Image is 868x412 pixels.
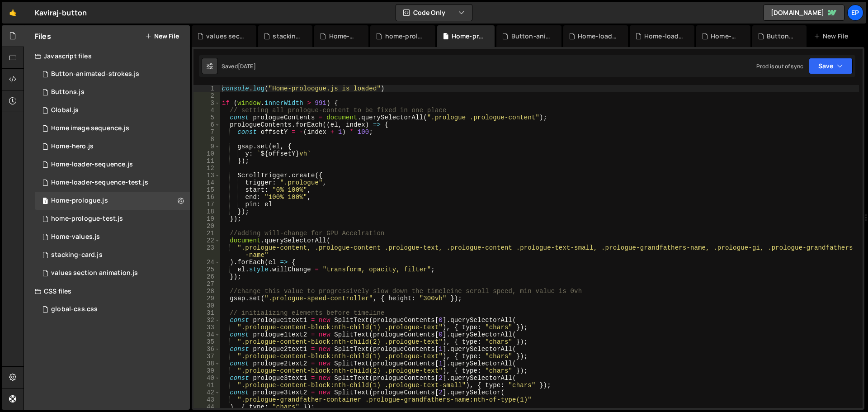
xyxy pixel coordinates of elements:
div: [DATE] [238,62,256,70]
div: 32 [193,317,220,324]
div: Home-loader-sequence-test.js [51,179,148,187]
div: 37 [193,353,220,360]
div: 42 [193,389,220,396]
div: 17 [193,201,220,208]
div: stacking-card.js [273,32,302,41]
div: 16061/44088.js [35,174,190,192]
div: Home-prologue.js [51,197,108,205]
div: 1 [193,85,220,92]
div: 11 [193,157,220,165]
div: Home-hero.js [51,142,94,151]
div: CSS files [24,282,190,300]
div: 24 [193,259,220,266]
button: New File [145,33,179,40]
div: Buttons.js [51,88,85,96]
div: 27 [193,280,220,288]
div: Global.js [51,106,79,114]
div: Home-hero.js [711,32,740,41]
div: 23 [193,244,220,259]
div: 12 [193,165,220,172]
div: 19 [193,215,220,223]
div: 43 [193,396,220,403]
div: 26 [193,273,220,280]
div: 9 [193,143,220,150]
div: Button-animated-strokes.js [51,70,139,78]
div: global-css.css [51,305,98,313]
div: 6 [193,121,220,128]
div: 18 [193,208,220,215]
div: 34 [193,331,220,338]
div: 16061/44087.js [35,210,190,228]
div: 31 [193,309,220,317]
div: Home-values.js [329,32,358,41]
div: 16061/43249.js [35,192,190,210]
div: 16061/43950.js [35,228,190,246]
div: 20 [193,223,220,230]
div: 44 [193,403,220,411]
div: 2 [193,92,220,99]
h2: Files [35,31,51,41]
div: 29 [193,295,220,302]
a: 🤙 [2,2,24,24]
div: values section animation.js [206,32,245,41]
div: 5 [193,114,220,121]
div: 16061/43594.js [35,156,190,174]
div: 30 [193,302,220,309]
div: Home-prologue.js [452,32,484,41]
div: Javascript files [24,47,190,65]
a: Ep [847,5,863,21]
div: 4 [193,107,220,114]
div: 36 [193,346,220,353]
div: Home-loader-sequence.js [644,32,684,41]
div: 14 [193,179,220,186]
button: Code Only [396,5,472,21]
a: [DOMAIN_NAME] [763,5,844,21]
div: Button-animated-strokes.js [511,32,551,41]
div: Buttons.js [767,32,796,41]
div: 8 [193,136,220,143]
div: 25 [193,266,220,273]
div: 16061/43948.js [35,137,190,156]
div: 10 [193,150,220,157]
div: 28 [193,288,220,295]
div: Kaviraj-button [35,7,87,18]
div: 16061/44833.js [35,246,190,264]
div: Home-loader-sequence.js [51,161,133,169]
div: 38 [193,360,220,367]
div: Saved [222,62,256,70]
div: 7 [193,128,220,136]
div: 39 [193,367,220,374]
span: 1 [42,198,48,205]
div: 16061/43050.js [35,83,190,101]
div: home-prologue-test.js [385,32,425,41]
div: 15 [193,186,220,194]
div: 16061/45089.js [35,119,190,137]
div: values section animation.js [51,269,138,277]
div: 16061/45009.js [35,101,190,119]
div: Home-values.js [51,233,100,241]
div: stacking-card.js [51,251,103,259]
div: Prod is out of sync [756,62,803,70]
div: 22 [193,237,220,244]
div: 35 [193,338,220,346]
div: 41 [193,382,220,389]
div: 21 [193,230,220,237]
div: 33 [193,324,220,331]
div: 13 [193,172,220,179]
div: 16061/45214.js [35,264,190,282]
div: home-prologue-test.js [51,215,123,223]
button: Save [809,58,853,74]
div: Home image sequence.js [51,124,129,133]
div: 40 [193,374,220,382]
div: Home-loader-sequence-test.js [578,32,617,41]
div: 16 [193,194,220,201]
div: 3 [193,99,220,107]
div: 16061/43261.css [35,300,190,318]
div: 16061/43947.js [35,65,190,83]
div: New File [814,32,852,41]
